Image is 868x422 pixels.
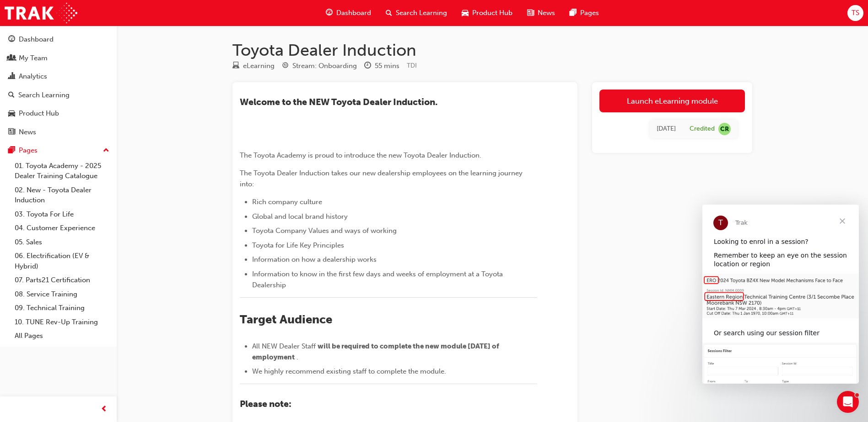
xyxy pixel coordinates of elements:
[8,54,15,63] span: people-icon
[11,207,113,222] a: 03. Toyota For Life
[8,128,15,137] span: news-icon
[240,97,437,107] span: ​Welcome to the NEW Toyota Dealer Induction.
[11,235,113,249] a: 05. Sales
[8,36,15,44] span: guage-icon
[11,221,113,235] a: 04. Customer Experience
[326,7,333,19] span: guage-icon
[101,404,108,415] span: prev-icon
[252,241,344,249] span: Toyota for Life Key Principles
[318,4,378,22] a: guage-iconDashboard
[252,255,377,264] span: Information on how a dealership works
[19,145,38,156] div: Pages
[4,87,113,104] a: Search Learning
[527,7,534,19] span: news-icon
[562,4,606,22] a: pages-iconPages
[4,68,113,85] a: Analytics
[19,34,54,45] div: Dashboard
[8,147,15,155] span: pages-icon
[462,7,469,19] span: car-icon
[852,8,859,18] span: TS
[472,8,512,18] span: Product Hub
[240,151,481,159] span: The Toyota Academy is proud to introduce the new Toyota Dealer Induction.
[570,7,577,19] span: pages-icon
[375,61,399,71] div: 55 mins
[19,127,36,137] div: News
[19,71,47,82] div: Analytics
[240,312,332,327] span: Target Audience
[8,73,15,81] span: chart-icon
[407,62,417,69] span: Learning resource code
[837,391,859,413] iframe: Intercom live chat
[252,198,322,206] span: Rich company culture
[4,142,113,159] button: Pages
[690,125,715,133] div: Credited
[599,90,745,112] a: Launch eLearning module
[336,8,371,18] span: Dashboard
[240,169,524,188] span: The Toyota Dealer Induction takes our new dealership employees on the learning journey into:
[11,301,113,315] a: 09. Technical Training
[580,8,599,18] span: Pages
[252,367,446,375] span: We highly recommend existing staff to complete the module.
[252,212,348,221] span: Global and local brand history
[718,123,731,135] span: null-icon
[702,205,859,384] iframe: Intercom live chat message
[657,124,676,134] div: Tue Mar 25 2025 22:30:00 GMT+1030 (Australian Central Daylight Time)
[520,4,562,22] a: news-iconNews
[18,90,70,100] div: Search Learning
[378,4,454,22] a: search-iconSearch Learning
[243,61,275,71] div: eLearning
[4,50,113,67] a: My Team
[19,108,59,119] div: Product Hub
[240,399,291,409] span: Please note:
[4,124,113,141] a: News
[252,227,397,235] span: Toyota Company Values and ways of working
[11,287,113,301] a: 08. Service Training
[8,91,15,100] span: search-icon
[297,353,298,361] span: .
[11,329,113,343] a: All Pages
[8,110,15,118] span: car-icon
[4,29,113,142] button: DashboardMy TeamAnalyticsSearch LearningProduct HubNews
[364,60,399,72] div: Duration
[19,53,48,63] div: My Team
[232,40,752,60] h1: Toyota Dealer Induction
[538,8,555,18] span: News
[252,342,316,350] span: All NEW Dealer Staff
[292,61,357,71] div: Stream: Onboarding
[11,273,113,287] a: 07. Parts21 Certification
[282,60,357,72] div: Stream
[454,4,520,22] a: car-iconProduct Hub
[282,62,289,70] span: target-icon
[11,159,113,183] a: 01. Toyota Academy - 2025 Dealer Training Catalogue
[11,315,113,329] a: 10. TUNE Rev-Up Training
[11,249,113,273] a: 06. Electrification (EV & Hybrid)
[232,60,275,72] div: Type
[4,31,113,48] a: Dashboard
[4,105,113,122] a: Product Hub
[11,183,113,207] a: 02. New - Toyota Dealer Induction
[103,145,109,157] span: up-icon
[232,62,239,70] span: learningResourceType_ELEARNING-icon
[5,3,77,23] img: Trak
[396,8,447,18] span: Search Learning
[386,7,392,19] span: search-icon
[252,270,505,289] span: Information to know in the first few days and weeks of employment at a Toyota Dealership
[847,5,863,21] button: TS
[364,62,371,70] span: clock-icon
[252,342,501,361] span: will be required to complete the new module [DATE] of employment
